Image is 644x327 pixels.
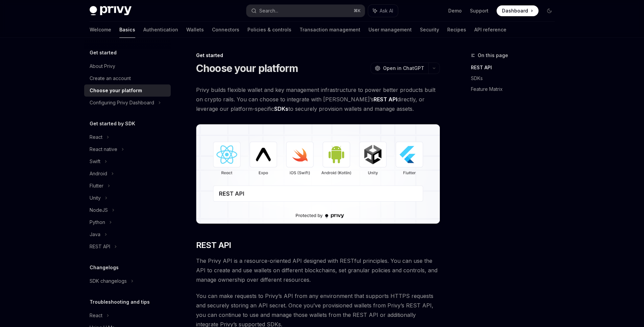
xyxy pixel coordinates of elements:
h1: Choose your platform [196,62,298,74]
a: REST API [471,62,560,73]
a: About Privy [84,60,171,72]
a: Transaction management [300,22,360,38]
span: Dashboard [502,7,528,14]
span: Ask AI [380,7,393,14]
a: Welcome [90,22,111,38]
a: Demo [448,7,462,14]
div: Swift [90,157,100,166]
a: Support [470,7,488,14]
a: Choose your platform [84,84,171,97]
a: Feature Matrix [471,84,560,95]
a: Basics [119,22,135,38]
h5: Troubleshooting and tips [90,298,150,306]
div: REST API [90,243,110,251]
span: Open in ChatGPT [383,65,424,72]
a: API reference [474,22,506,38]
div: Python [90,218,105,226]
a: Recipes [447,22,466,38]
a: Policies & controls [247,22,291,38]
div: NodeJS [90,206,108,214]
span: Privy builds flexible wallet and key management infrastructure to power better products built on ... [196,85,440,114]
div: React native [90,145,117,153]
div: Get started [196,52,440,59]
strong: REST API [374,96,397,103]
div: Java [90,230,100,238]
button: Open in ChatGPT [371,62,428,74]
div: SDK changelogs [90,277,127,285]
a: Connectors [212,22,239,38]
a: SDKs [471,73,560,84]
button: Search...⌘K [246,5,365,17]
a: Authentication [143,22,178,38]
span: ⌘ K [354,8,361,14]
div: Create an account [90,74,131,82]
span: On this page [478,51,508,59]
a: User management [368,22,412,38]
div: Choose your platform [90,86,142,95]
img: dark logo [90,6,132,16]
span: The Privy API is a resource-oriented API designed with RESTful principles. You can use the API to... [196,256,440,284]
button: Ask AI [368,5,398,17]
div: Android [90,170,107,178]
div: Unity [90,194,101,202]
button: Toggle dark mode [544,5,555,16]
img: images/Platform2.png [196,124,440,224]
span: REST API [196,240,231,251]
div: React [90,311,102,320]
a: Security [420,22,439,38]
div: Configuring Privy Dashboard [90,99,154,107]
div: Flutter [90,182,103,190]
a: Dashboard [497,5,539,16]
div: About Privy [90,62,115,70]
div: Search... [259,7,278,15]
h5: Get started [90,49,117,57]
a: Create an account [84,72,171,84]
a: Wallets [186,22,204,38]
h5: Changelogs [90,263,119,272]
strong: SDKs [274,105,288,112]
h5: Get started by SDK [90,120,135,128]
div: React [90,133,102,141]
